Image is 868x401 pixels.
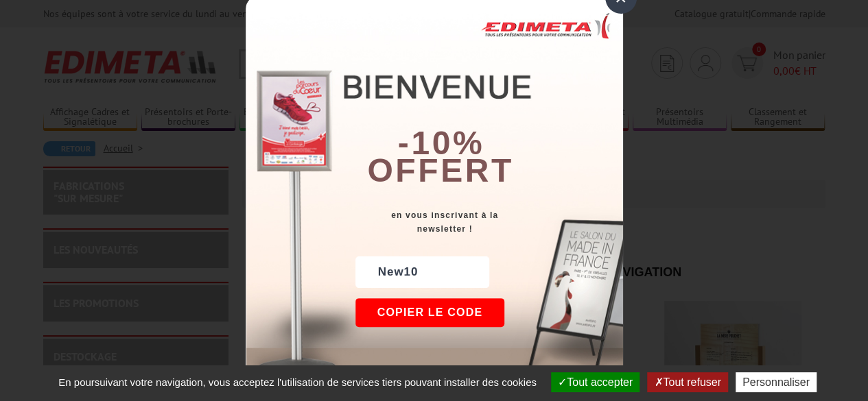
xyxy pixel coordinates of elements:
[367,152,514,189] font: offert
[398,125,484,161] b: -10%
[551,372,640,392] button: Tout accepter
[355,256,489,288] div: New10
[736,372,817,392] button: Personnaliser (fenêtre modale)
[355,208,623,236] div: en vous inscrivant à la newsletter !
[355,298,505,327] button: Copier le code
[647,372,727,392] button: Tout refuser
[51,376,543,388] span: En poursuivant votre navigation, vous acceptez l'utilisation de services tiers pouvant installer ...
